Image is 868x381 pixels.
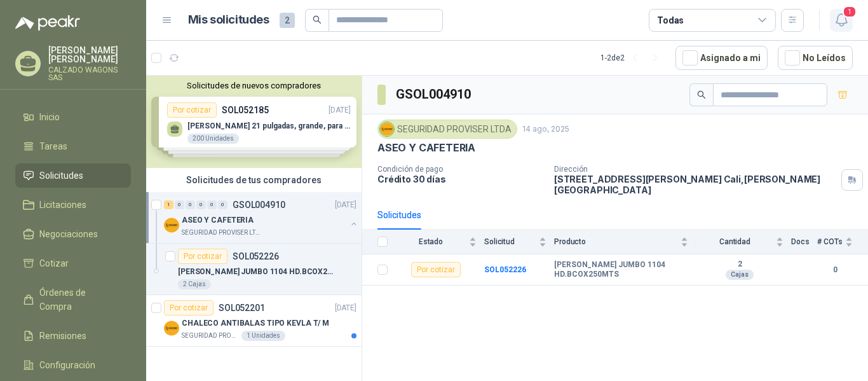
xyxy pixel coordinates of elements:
th: Producto [554,230,696,254]
p: GSOL004910 [233,200,285,209]
h3: GSOL004910 [396,85,473,104]
p: [DATE] [335,302,356,314]
div: Por cotizar [411,262,461,277]
span: Inicio [39,110,60,124]
div: Solicitudes de tus compradores [146,168,362,192]
div: SEGURIDAD PROVISER LTDA [377,120,517,139]
span: Cotizar [39,256,69,270]
p: [DATE] [335,199,356,211]
p: SEGURIDAD PROVISER LTDA [182,228,262,238]
span: Configuración [39,358,95,372]
p: Condición de pago [377,165,544,174]
span: Negociaciones [39,227,98,241]
div: 0 [196,200,206,209]
p: CALZADO WAGONS SAS [48,66,131,81]
span: Licitaciones [39,198,86,212]
th: Docs [791,230,817,254]
span: Órdenes de Compra [39,286,119,314]
a: Inicio [15,105,131,129]
div: 1 [164,200,173,209]
p: [PERSON_NAME] JUMBO 1104 HD.BCOX250MTS [178,266,336,278]
button: No Leídos [778,46,853,70]
div: Por cotizar [178,249,227,264]
span: search [313,15,322,24]
th: Cantidad [696,230,791,254]
span: Solicitud [484,237,536,246]
p: SOL052201 [219,303,265,312]
h1: Mis solicitudes [188,11,269,29]
img: Company Logo [380,122,394,136]
p: [PERSON_NAME] [PERSON_NAME] [48,46,131,64]
a: Licitaciones [15,193,131,217]
a: Negociaciones [15,222,131,246]
span: Tareas [39,139,67,153]
div: Cajas [726,270,754,280]
p: ASEO Y CAFETERIA [182,214,254,226]
p: SEGURIDAD PROVISER LTDA [182,331,239,341]
th: Estado [395,230,484,254]
a: Por cotizarSOL052201[DATE] Company LogoCHALECO ANTIBALAS TIPO KEVLA T/ MSEGURIDAD PROVISER LTDA1 ... [146,295,362,347]
span: Remisiones [39,329,86,343]
div: Solicitudes de nuevos compradoresPor cotizarSOL052185[DATE] [PERSON_NAME] 21 pulgadas, grande, pa... [146,76,362,168]
img: Company Logo [164,321,179,336]
div: 0 [186,200,195,209]
div: 2 Cajas [178,279,211,289]
div: 0 [175,200,184,209]
b: 0 [817,264,853,276]
p: CHALECO ANTIBALAS TIPO KEVLA T/ M [182,317,329,329]
span: Producto [554,237,678,246]
p: 14 ago, 2025 [522,123,569,135]
div: Por cotizar [164,300,214,315]
a: Remisiones [15,324,131,348]
span: # COTs [817,237,843,246]
p: Crédito 30 días [377,174,544,184]
img: Logo peakr [15,15,80,31]
a: Cotizar [15,251,131,275]
p: SOL052226 [233,252,279,261]
a: Por cotizarSOL052226[PERSON_NAME] JUMBO 1104 HD.BCOX250MTS2 Cajas [146,244,362,295]
b: 2 [696,260,783,270]
span: 2 [280,13,295,28]
a: SOL052226 [484,265,526,274]
th: Solicitud [484,230,554,254]
button: 1 [830,9,853,32]
b: [PERSON_NAME] JUMBO 1104 HD.BCOX250MTS [554,260,688,280]
div: 0 [218,200,227,209]
a: 1 0 0 0 0 0 GSOL004910[DATE] Company LogoASEO Y CAFETERIASEGURIDAD PROVISER LTDA [164,197,359,238]
span: Cantidad [696,237,773,246]
div: Todas [657,13,684,27]
a: Configuración [15,353,131,377]
div: 1 - 2 de 2 [600,48,665,68]
button: Asignado a mi [675,46,768,70]
span: Estado [395,237,466,246]
p: ASEO Y CAFETERIA [377,141,475,155]
div: Solicitudes [377,208,421,222]
a: Tareas [15,134,131,158]
span: 1 [843,6,857,18]
a: Órdenes de Compra [15,281,131,319]
div: 0 [207,200,217,209]
span: Solicitudes [39,169,83,183]
a: Solicitudes [15,163,131,188]
img: Company Logo [164,218,179,233]
th: # COTs [817,230,868,254]
div: 1 Unidades [241,331,285,341]
button: Solicitudes de nuevos compradores [151,81,356,90]
span: search [697,90,706,99]
p: Dirección [554,165,836,174]
p: [STREET_ADDRESS][PERSON_NAME] Cali , [PERSON_NAME][GEOGRAPHIC_DATA] [554,174,836,195]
